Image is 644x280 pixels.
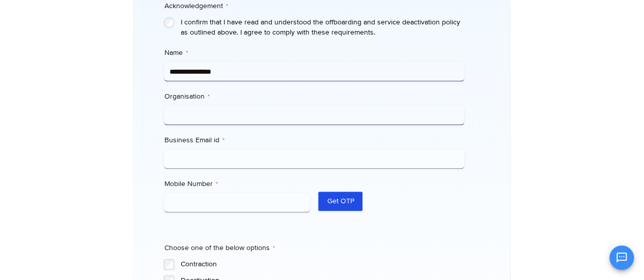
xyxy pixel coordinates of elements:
[164,179,310,189] label: Mobile Number
[164,1,228,11] legend: Acknowledgement
[609,245,634,270] button: Open chat
[164,91,464,102] label: Organisation
[164,135,464,145] label: Business Email id
[164,243,274,253] legend: Choose one of the below options
[164,48,464,58] label: Name
[180,17,464,38] label: I confirm that I have read and understood the offboarding and service deactivation policy as outl...
[318,192,362,211] button: Get OTP
[180,259,464,269] label: Contraction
